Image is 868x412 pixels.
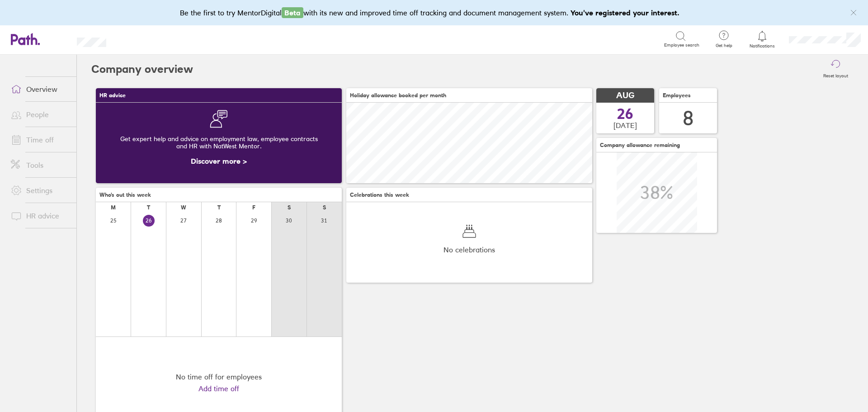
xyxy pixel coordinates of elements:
span: AUG [616,91,634,100]
span: [DATE] [613,121,637,129]
span: 26 [617,107,633,121]
h2: Company overview [91,55,193,84]
span: Employee search [664,43,699,48]
a: Time off [4,131,76,149]
span: No celebrations [443,246,495,254]
div: T [217,204,221,211]
div: No time off for employees [176,373,262,381]
a: Add time off [198,384,239,393]
label: Reset layout [818,71,854,79]
a: Tools [4,156,76,174]
div: S [323,204,326,211]
div: Get expert help and advice on employment law, employee contracts and HR with NatWest Mentor. [103,128,335,157]
b: You've registered your interest. [571,8,679,17]
span: Company allowance remaining [600,142,680,148]
span: Employees [663,92,691,99]
a: Settings [4,181,76,199]
div: Search [131,35,154,43]
button: Reset layout [818,55,854,84]
span: Get help [709,43,739,48]
div: 8 [683,107,693,130]
span: Who's out this week [99,192,151,198]
div: Be the first to try MentorDigital with its new and improved time off tracking and document manage... [180,7,689,18]
a: People [4,105,76,123]
div: M [111,204,116,211]
span: Notifications [748,43,777,49]
a: HR advice [4,207,76,225]
a: Discover more > [191,156,247,166]
span: Celebrations this week [350,192,409,198]
div: W [181,204,186,211]
a: Notifications [748,30,777,49]
span: Beta [282,7,303,18]
div: F [252,204,255,211]
div: T [147,204,150,211]
span: Holiday allowance booked per month [350,92,446,99]
span: HR advice [99,92,126,99]
a: Overview [4,80,76,98]
div: S [288,204,291,211]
